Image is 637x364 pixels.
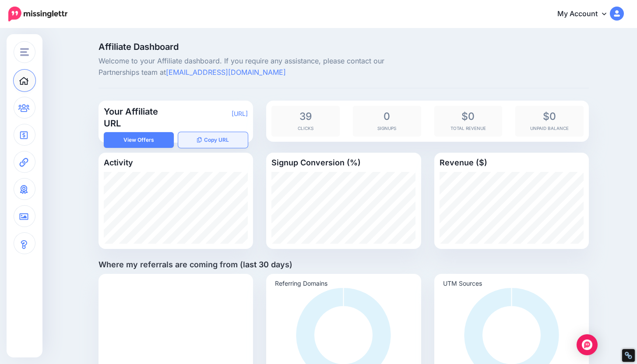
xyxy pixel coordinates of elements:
[232,110,248,117] a: [URL]
[20,48,29,56] img: menu.png
[271,158,415,168] h4: Signup Conversion (%)
[104,106,176,129] h3: Your Affiliate URL
[8,7,67,21] img: Missinglettr
[99,260,589,269] h4: Where my referrals are coming from (last 30 days)
[577,334,598,355] div: Open Intercom Messenger
[271,106,340,136] div: Clicks
[439,110,498,122] span: $0
[515,106,584,136] div: Unpaid Balance
[166,68,286,77] a: [EMAIL_ADDRESS][DOMAIN_NAME]
[434,106,503,136] div: Total Revenue
[520,110,579,122] span: $0
[104,132,174,148] a: View Offers
[276,110,335,122] span: 39
[549,3,624,25] a: My Account
[104,158,248,168] h4: Activity
[440,158,584,168] h4: Revenue ($)
[99,42,421,51] span: Affiliate Dashboard
[443,279,482,287] text: UTM Sources
[624,351,633,360] div: Restore Info Box &#10;&#10;NoFollow Info:&#10; META-Robots NoFollow: &#09;true&#10; META-Robots N...
[275,279,327,287] text: Referring Domains
[353,106,421,136] div: Signups
[357,110,417,122] span: 0
[99,56,421,78] p: Welcome to your Affiliate dashboard. If you require any assistance, please contact our Partnershi...
[178,132,248,148] button: Copy URL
